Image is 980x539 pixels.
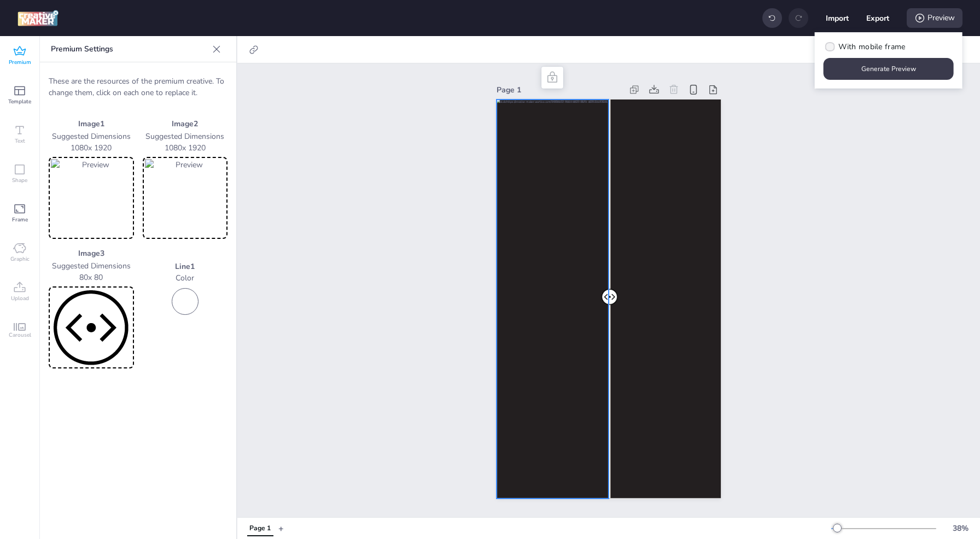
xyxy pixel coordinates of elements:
div: Preview [907,8,962,28]
span: With mobile frame [838,41,905,52]
p: Image 2 [143,118,228,130]
span: Frame [12,215,28,224]
p: These are the resources of the premium creative. To change them, click on each one to replace it. [49,75,227,98]
button: Import [826,7,849,30]
p: Color [143,272,228,284]
img: Preview [145,159,226,237]
button: Generate Preview [824,58,954,80]
p: Image 3 [49,248,134,259]
button: Export [866,7,889,30]
span: Premium [9,58,31,67]
button: + [278,519,284,538]
p: Line 1 [143,261,228,272]
span: Shape [12,176,27,185]
div: Tabs [242,519,278,538]
span: Text [15,137,25,145]
p: Image 1 [49,118,134,130]
p: Suggested Dimensions [49,131,134,142]
span: Template [8,97,31,106]
img: logo Creative Maker [17,10,59,26]
div: 38 % [947,523,973,534]
p: 80 x 80 [49,272,134,283]
img: Preview [51,159,132,237]
p: Suggested Dimensions [49,260,134,272]
span: Graphic [10,255,30,263]
img: Preview [51,289,132,366]
p: 1080 x 1920 [49,142,134,154]
p: Suggested Dimensions [143,131,228,142]
p: Premium Settings [51,36,208,62]
span: Upload [11,294,29,303]
span: Carousel [9,331,31,339]
div: Page 1 [249,524,271,534]
p: 1080 x 1920 [143,142,228,154]
div: Page 1 [497,84,622,96]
